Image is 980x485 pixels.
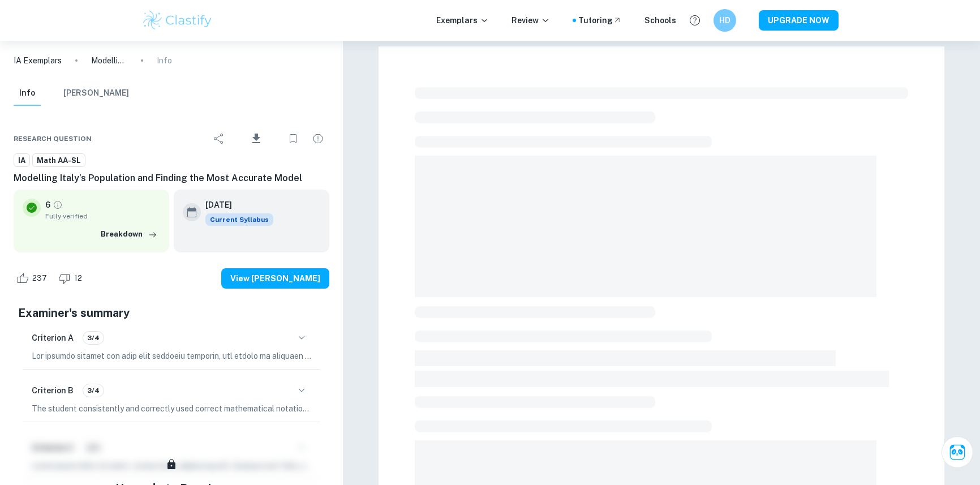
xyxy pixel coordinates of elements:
[942,436,973,468] button: Ask Clai
[14,81,41,106] button: Info
[32,332,74,344] h6: Criterion A
[83,385,104,396] span: 3/4
[759,10,839,31] button: UPGRADE NOW
[221,268,329,289] button: View [PERSON_NAME]
[32,402,311,415] p: The student consistently and correctly used correct mathematical notation, symbols, and terminolo...
[141,9,213,32] img: Clastify logo
[205,213,273,226] div: This exemplar is based on the current syllabus. Feel free to refer to it for inspiration/ideas wh...
[208,127,230,150] div: Share
[14,171,329,185] h6: Modelling Italy’s Population and Finding the Most Accurate Model
[14,134,92,144] span: Research question
[32,384,74,397] h6: Criterion B
[33,155,85,166] span: Math AA-SL
[282,127,304,150] div: Bookmark
[83,333,104,343] span: 3/4
[14,155,29,166] span: IA
[713,9,736,32] button: HD
[14,153,30,168] a: IA
[307,127,329,150] div: Report issue
[32,350,311,362] p: Lor ipsumdo sitamet con adip elit seddoeiu temporin, utl etdolo ma aliquaen admi ve qui nostrude....
[45,199,50,211] p: 6
[205,199,264,211] h6: [DATE]
[18,304,325,321] h5: Examiner's summary
[32,153,85,168] a: Math AA-SL
[45,211,160,221] span: Fully verified
[26,273,53,284] span: 237
[91,54,127,67] p: Modelling Italy’s Population and Finding the Most Accurate Model
[205,213,273,226] span: Current Syllabus
[685,11,704,30] button: Help and Feedback
[98,226,160,243] button: Breakdown
[53,200,63,210] a: Grade fully verified
[719,14,732,27] h6: HD
[63,81,129,106] button: [PERSON_NAME]
[14,269,53,287] div: Like
[14,54,62,67] a: IA Exemplars
[68,273,88,284] span: 12
[436,14,489,27] p: Exemplars
[578,14,622,27] a: Tutoring
[233,124,280,153] div: Download
[512,14,550,27] p: Review
[644,14,676,27] a: Schools
[157,54,172,67] p: Info
[55,269,88,287] div: Dislike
